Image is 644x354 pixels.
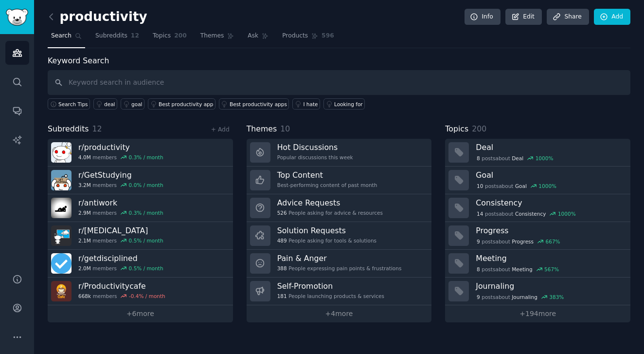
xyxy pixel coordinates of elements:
div: post s about [476,265,560,274]
div: 0.5 % / month [129,237,163,244]
span: Subreddits [95,32,127,40]
h3: r/ getdisciplined [78,253,163,263]
span: 8 [477,155,480,162]
span: 668k [78,293,91,299]
h3: Solution Requests [277,225,376,236]
img: GetStudying [51,170,72,190]
img: ADHD [51,225,72,246]
h3: Goal [476,170,624,180]
span: 489 [277,237,287,244]
a: +4more [247,305,432,322]
h3: r/ Productivitycafe [78,281,165,291]
h3: Pain & Anger [277,253,402,263]
a: Best productivity apps [219,98,289,110]
a: Search [48,28,85,48]
a: Products596 [279,28,337,48]
h3: Consistency [476,198,624,208]
a: Themes [197,28,238,48]
span: Themes [247,123,277,135]
span: Meeting [512,266,532,273]
a: Top ContentBest-performing content of past month [247,167,432,194]
div: People expressing pain points & frustrations [277,265,402,272]
span: 10 [280,124,290,133]
span: 596 [322,32,334,40]
h3: Deal [476,142,624,152]
h3: Advice Requests [277,198,383,208]
a: Goal10postsaboutGoal1000% [445,167,630,194]
div: 0.3 % / month [129,154,163,161]
a: goal [121,98,144,110]
span: Consistency [515,210,546,217]
span: Themes [200,32,224,40]
span: 14 [477,210,483,217]
span: Deal [512,155,523,162]
div: Popular discussions this week [277,154,353,161]
div: 0.3 % / month [129,209,163,216]
h3: r/ productivity [78,142,163,152]
span: 200 [472,124,486,133]
a: Edit [505,9,542,25]
span: Search Tips [58,101,88,108]
a: +194more [445,305,630,322]
span: Goal [515,183,527,189]
span: 200 [174,32,187,40]
div: post s about [476,182,557,190]
a: r/productivity4.0Mmembers0.3% / month [48,139,233,167]
div: post s about [476,293,565,301]
div: members [78,265,163,272]
a: I hate [292,98,320,110]
a: r/Productivitycafe668kmembers-0.4% / month [48,278,233,305]
a: Share [547,9,589,25]
span: 2.9M [78,209,91,216]
span: Progress [512,238,534,245]
span: Topics [153,32,171,40]
a: Advice Requests526People asking for advice & resources [247,194,432,222]
a: r/antiwork2.9Mmembers0.3% / month [48,194,233,222]
div: goal [131,101,142,108]
div: Looking for [334,101,363,108]
a: Progress9postsaboutProgress667% [445,222,630,250]
span: 3.2M [78,182,91,188]
div: 383 % [549,294,564,300]
span: 388 [277,265,287,272]
div: 0.0 % / month [129,182,163,188]
img: getdisciplined [51,253,72,274]
a: Pain & Anger388People expressing pain points & frustrations [247,250,432,278]
div: People asking for advice & resources [277,209,383,216]
div: Best-performing content of past month [277,182,377,188]
div: members [78,154,163,161]
div: Best productivity apps [230,101,287,108]
a: Topics200 [149,28,190,48]
span: 526 [277,209,287,216]
a: Meeting8postsaboutMeeting567% [445,250,630,278]
div: members [78,182,163,188]
a: Hot DiscussionsPopular discussions this week [247,139,432,167]
a: Looking for [323,98,365,110]
a: +6more [48,305,233,322]
img: antiwork [51,198,72,218]
span: Ask [248,32,258,40]
div: members [78,293,165,299]
h3: Top Content [277,170,377,180]
span: Journaling [512,294,537,300]
div: post s about [476,237,561,246]
div: 0.5 % / month [129,265,163,272]
a: Journaling9postsaboutJournaling383% [445,278,630,305]
label: Keyword Search [48,56,109,65]
span: Search [51,32,72,40]
h3: Hot Discussions [277,142,353,152]
a: r/[MEDICAL_DATA]2.1Mmembers0.5% / month [48,222,233,250]
img: productivity [51,142,72,163]
h3: Journaling [476,281,624,291]
span: 181 [277,293,287,299]
span: 2.1M [78,237,91,244]
h3: Progress [476,225,624,236]
span: 8 [477,266,480,273]
img: GummySearch logo [6,9,28,26]
div: deal [104,101,115,108]
span: 12 [131,32,139,40]
div: members [78,209,163,216]
span: 2.0M [78,265,91,272]
div: post s about [476,209,576,218]
a: r/getdisciplined2.0Mmembers0.5% / month [48,250,233,278]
